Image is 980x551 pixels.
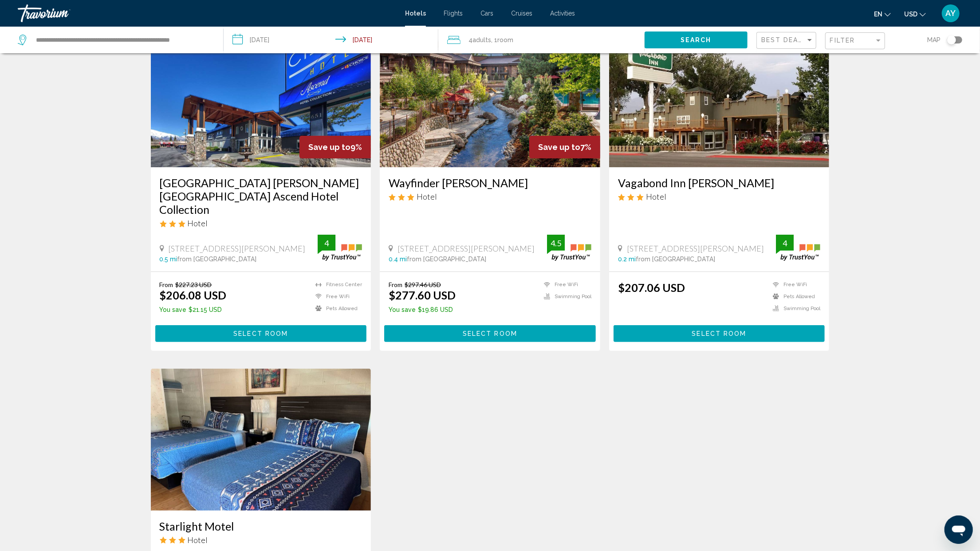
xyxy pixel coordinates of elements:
span: Hotel [417,192,437,201]
button: Select Room [384,325,596,342]
a: Select Room [614,327,825,337]
div: 4 [318,238,335,248]
button: Toggle map [941,36,962,44]
span: Select Room [233,331,288,338]
div: 3 star Hotel [160,535,362,545]
li: Fitness Center [311,281,362,288]
ins: $207.06 USD [618,281,685,294]
span: Select Room [692,331,747,338]
a: Travorium [18,4,396,22]
span: You save [160,306,187,313]
li: Free WiFi [539,281,591,288]
span: Hotel [188,218,208,228]
div: 4.5 [547,238,565,248]
img: Hotel image [609,25,830,167]
li: Swimming Pool [539,293,591,300]
a: Activities [550,10,575,17]
div: 4 [776,238,794,248]
ins: $206.08 USD [160,288,227,302]
img: Hotel image [380,25,600,167]
span: Hotel [646,192,666,201]
mat-select: Sort by [761,37,814,44]
span: 4 [468,34,491,46]
img: trustyou-badge.svg [547,235,591,261]
li: Pets Allowed [768,293,820,300]
span: 0.4 mi [389,256,407,263]
a: Select Room [384,327,596,337]
span: Adults [472,36,491,43]
span: [STREET_ADDRESS][PERSON_NAME] [169,244,306,253]
img: Hotel image [151,369,371,511]
button: Select Room [155,325,367,342]
span: Save up to [308,142,350,152]
span: You save [389,306,416,313]
span: USD [904,11,917,18]
div: 3 star Hotel [618,192,821,201]
span: [STREET_ADDRESS][PERSON_NAME] [627,244,764,253]
span: 0.2 mi [618,256,636,263]
span: Best Deals [761,36,808,43]
span: From [389,281,402,288]
img: Hotel image [151,25,371,167]
button: Check-in date: Aug 19, 2025 Check-out date: Aug 20, 2025 [224,27,438,53]
iframe: Button to launch messaging window [945,516,973,544]
img: trustyou-badge.svg [776,235,820,261]
span: [STREET_ADDRESS][PERSON_NAME] [398,244,535,253]
button: Change currency [904,8,926,20]
p: $21.15 USD [160,306,227,313]
span: Map [927,34,941,46]
span: Hotel [188,535,208,545]
span: Filter [830,37,855,44]
span: Search [681,37,712,44]
button: Travelers: 4 adults, 0 children [438,27,644,53]
a: Hotels [405,10,426,17]
div: 9% [299,136,371,158]
a: Starlight Motel [160,520,362,533]
button: Change language [874,8,891,20]
span: AY [946,9,956,18]
span: From [160,281,173,288]
a: Select Room [155,327,367,337]
span: , 1 [491,34,513,46]
li: Pets Allowed [311,305,362,312]
a: Cruises [511,10,532,17]
a: Flights [444,10,463,17]
li: Free WiFi [768,281,820,288]
span: Save up to [538,142,580,152]
span: Select Room [463,331,517,338]
span: 0.5 mi [160,256,177,263]
div: 3 star Hotel [389,192,591,201]
div: 7% [529,136,600,158]
del: $297.46 USD [405,281,441,288]
span: from [GEOGRAPHIC_DATA] [407,256,486,263]
ins: $277.60 USD [389,288,456,302]
div: 3 star Hotel [160,218,362,228]
span: from [GEOGRAPHIC_DATA] [636,256,715,263]
a: Vagabond Inn [PERSON_NAME] [618,176,821,189]
p: $19.86 USD [389,306,456,313]
del: $227.23 USD [176,281,212,288]
a: Wayfinder [PERSON_NAME] [389,176,591,189]
button: Select Room [614,325,825,342]
a: [GEOGRAPHIC_DATA] [PERSON_NAME][GEOGRAPHIC_DATA] Ascend Hotel Collection [160,176,362,216]
button: User Menu [939,4,962,23]
a: Cars [480,10,493,17]
span: en [874,11,882,18]
button: Search [645,31,748,48]
button: Filter [825,32,885,50]
li: Swimming Pool [768,305,820,312]
span: Room [497,36,513,43]
span: from [GEOGRAPHIC_DATA] [177,256,257,263]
